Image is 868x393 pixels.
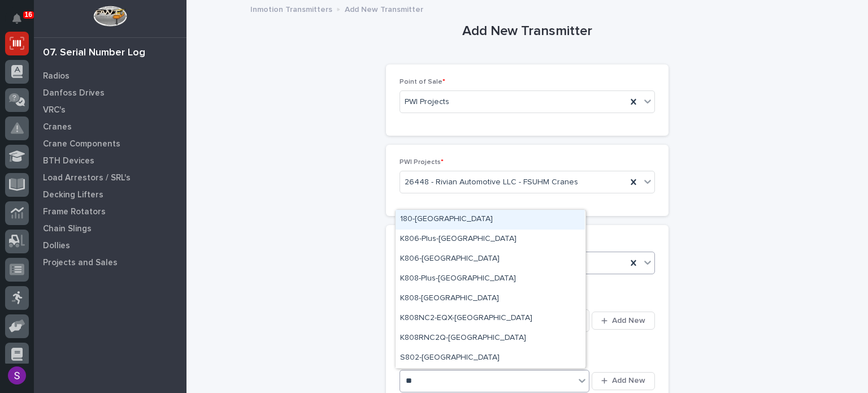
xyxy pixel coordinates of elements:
div: S802-TX [396,348,585,368]
span: PWI Projects [400,159,444,166]
a: Frame Rotators [34,203,186,220]
p: Decking Lifters [43,190,103,200]
p: Danfoss Drives [43,88,105,98]
div: Notifications16 [14,14,29,32]
div: K806-TX [396,249,585,269]
a: Crane Components [34,135,186,152]
a: Load Arrestors / SRL's [34,169,186,186]
p: Radios [43,71,70,81]
span: Add New [612,375,645,386]
span: 26448 - Rivian Automotive LLC - FSUHM Cranes [405,176,578,188]
span: Add New [612,316,645,326]
p: Frame Rotators [43,207,106,217]
p: Cranes [43,122,72,132]
p: VRC's [43,105,66,115]
a: Radios [34,67,186,84]
img: Workspace Logo [93,6,127,27]
div: K808-Plus-TX [396,269,585,289]
a: BTH Devices [34,152,186,169]
a: Dollies [34,237,186,254]
a: Danfoss Drives [34,84,186,101]
p: Load Arrestors / SRL's [43,173,131,183]
p: Chain Slings [43,224,92,234]
div: K808RNC2Q-TX [396,329,585,348]
button: Add New [592,312,655,330]
h1: Add New Transmitter [386,23,669,40]
button: Notifications [5,7,29,31]
a: Cranes [34,118,186,135]
div: K808NC2-EQX-TX [396,309,585,329]
p: Inmotion Transmitters [250,2,332,15]
a: Chain Slings [34,220,186,237]
a: Decking Lifters [34,186,186,203]
button: users-avatar [5,364,29,387]
a: VRC's [34,101,186,118]
div: 180-TX [396,210,585,230]
span: Point of Sale [400,79,445,85]
p: Add New Transmitter [345,2,423,15]
button: Add New [592,372,655,390]
a: Projects and Sales [34,254,186,271]
p: 16 [25,11,32,19]
p: Dollies [43,241,70,251]
p: Crane Components [43,139,120,149]
p: BTH Devices [43,156,94,166]
div: K808-TX [396,289,585,309]
div: K806-Plus-TX [396,230,585,249]
p: Projects and Sales [43,258,118,268]
span: PWI Projects [405,96,449,108]
div: 07. Serial Number Log [43,47,145,59]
